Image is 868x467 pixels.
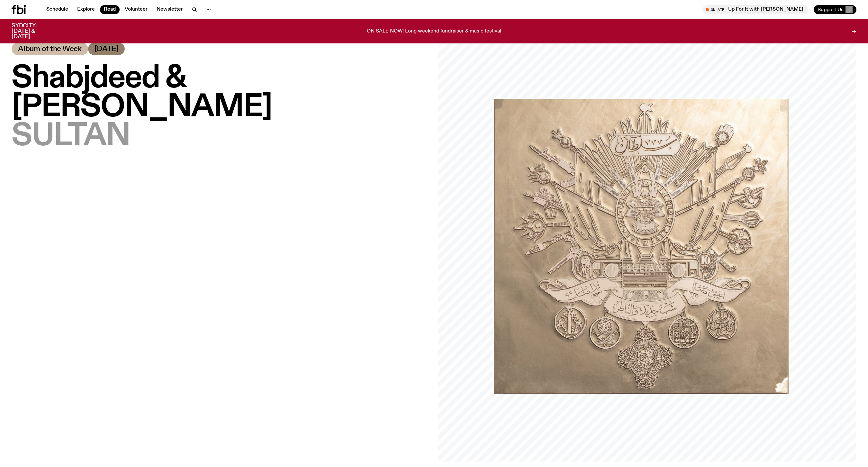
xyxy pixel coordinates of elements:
a: Read [100,5,120,14]
span: SULTAN [12,120,130,152]
h3: SYDCITY: [DATE] & [DATE] [12,23,53,40]
a: Explore [73,5,99,14]
p: ON SALE NOW! Long weekend fundraiser & music festival [367,29,501,34]
button: Support Us [814,5,856,14]
button: On AirUp For It with [PERSON_NAME] [702,5,809,14]
span: Support Us [818,7,844,13]
a: Volunteer [121,5,151,14]
a: Schedule [42,5,72,14]
span: [DATE] [95,46,119,53]
img: a champagne gold crest of arms, with arabic inscriptions [494,99,789,394]
a: Newsletter [153,5,187,14]
span: Shabjdeed & [PERSON_NAME] [12,62,272,124]
span: Album of the Week [18,46,82,53]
